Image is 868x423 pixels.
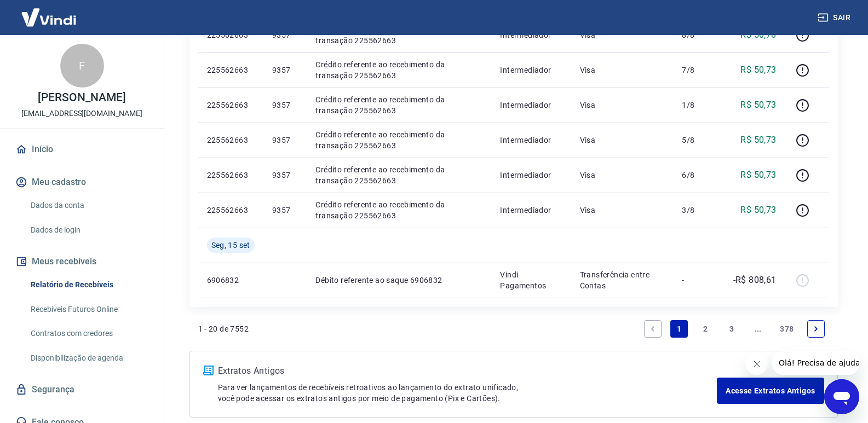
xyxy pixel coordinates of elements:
[749,320,767,338] a: Jump forward
[272,205,298,216] p: 9357
[580,65,665,76] p: Visa
[218,364,717,378] p: Extratos Antigos
[717,378,824,404] a: Acesse Extratos Antigos
[500,30,562,40] p: Intermediador
[315,199,482,221] p: Crédito referente ao recebimento da transação 225562663
[272,170,298,181] p: 9357
[315,275,482,286] p: Débito referente ao saque 6906832
[682,135,714,146] p: 5/8
[815,8,855,28] button: Sair
[746,353,768,375] iframe: Fechar mensagem
[315,164,482,186] p: Crédito referente ao recebimento da transação 225562663
[21,108,142,119] p: [EMAIL_ADDRESS][DOMAIN_NAME]
[682,170,714,181] p: 6/8
[740,63,776,77] p: R$ 50,73
[207,275,255,286] p: 6906832
[740,28,776,42] p: R$ 50,78
[26,347,151,369] a: Disponibilização de agenda
[697,320,714,338] a: Page 2
[500,135,562,146] p: Intermediador
[13,1,84,34] img: Vindi
[580,205,665,216] p: Visa
[207,135,255,146] p: 225562663
[644,320,662,338] a: Previous page
[207,100,255,111] p: 225562663
[682,65,714,76] p: 7/8
[7,8,92,16] span: Olá! Precisa de ajuda?
[207,170,255,181] p: 225562663
[203,366,214,375] img: ícone
[682,100,714,111] p: 1/8
[682,30,714,40] p: 8/8
[740,134,776,147] p: R$ 50,73
[26,298,151,321] a: Recebíveis Futuros Online
[207,205,255,216] p: 225562663
[13,378,151,402] a: Segurança
[26,322,151,345] a: Contratos com credores
[500,65,562,76] p: Intermediador
[775,320,798,338] a: Page 378
[13,250,151,274] button: Meus recebíveis
[824,379,859,414] iframe: Botão para abrir a janela de mensagens
[500,170,562,181] p: Intermediador
[272,30,298,40] p: 9357
[640,316,829,342] ul: Pagination
[26,219,151,241] a: Dados de login
[740,204,776,217] p: R$ 50,73
[26,274,151,296] a: Relatório de Recebíveis
[218,382,717,404] p: Para ver lançamentos de recebíveis retroativos ao lançamento do extrato unificado, você pode aces...
[13,170,151,194] button: Meu cadastro
[580,100,665,111] p: Visa
[272,65,298,76] p: 9357
[315,59,482,81] p: Crédito referente ao recebimento da transação 225562663
[772,351,859,375] iframe: Mensagem da empresa
[723,320,740,338] a: Page 3
[500,269,562,291] p: Vindi Pagamentos
[807,320,825,338] a: Next page
[198,323,249,334] p: 1 - 20 de 7552
[670,320,688,338] a: Page 1 is your current page
[733,274,777,287] p: -R$ 808,61
[740,98,776,112] p: R$ 50,73
[740,169,776,182] p: R$ 50,73
[13,137,151,161] a: Início
[500,100,562,111] p: Intermediador
[315,94,482,116] p: Crédito referente ao recebimento da transação 225562663
[500,205,562,216] p: Intermediador
[272,135,298,146] p: 9357
[580,170,665,181] p: Visa
[60,44,104,88] div: F
[211,240,250,251] span: Seg, 15 set
[580,135,665,146] p: Visa
[272,100,298,111] p: 9357
[207,30,255,40] p: 225562663
[315,24,482,46] p: Crédito referente ao recebimento da transação 225562663
[580,30,665,40] p: Visa
[26,194,151,217] a: Dados da conta
[207,65,255,76] p: 225562663
[682,275,714,286] p: -
[315,129,482,151] p: Crédito referente ao recebimento da transação 225562663
[38,92,125,103] p: [PERSON_NAME]
[682,205,714,216] p: 3/8
[580,269,665,291] p: Transferência entre Contas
